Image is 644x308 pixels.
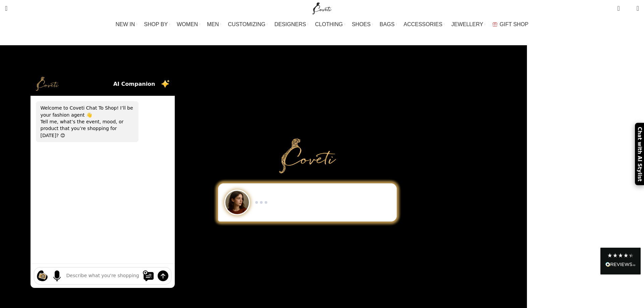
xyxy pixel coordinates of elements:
div: Read All Reviews [605,261,636,269]
a: GIFT SHOP [492,18,529,31]
a: SHOP BY [144,18,170,31]
span: MEN [207,21,219,27]
span: CLOTHING [315,21,343,27]
a: BAGS [380,18,397,31]
a: Search [2,2,11,15]
div: My Wishlist [625,2,632,15]
div: 4.28 Stars [607,253,634,258]
span: GIFT SHOP [500,21,529,27]
a: SHOES [352,18,373,31]
a: NEW IN [116,18,138,31]
a: ACCESSORIES [404,18,445,31]
span: SHOP BY [144,21,168,27]
div: Main navigation [2,18,642,31]
a: 0 [614,2,623,15]
img: Primary Gold [279,138,336,173]
span: NEW IN [116,21,135,27]
span: JEWELLERY [451,21,483,27]
a: JEWELLERY [451,18,486,31]
a: MEN [207,18,221,31]
img: GiftBag [492,22,497,26]
a: WOMEN [177,18,200,31]
span: WOMEN [177,21,198,27]
a: DESIGNERS [274,18,308,31]
span: ACCESSORIES [404,21,442,27]
span: SHOES [352,21,371,27]
a: CLOTHING [315,18,345,31]
span: BAGS [380,21,394,27]
span: CUSTOMIZING [228,21,266,27]
span: 0 [618,3,623,8]
a: CUSTOMIZING [228,18,268,31]
a: Site logo [311,5,333,11]
div: Read All Reviews [600,248,641,274]
span: 0 [626,7,631,12]
img: REVIEWS.io [605,262,636,267]
div: Chat to Shop demo [213,183,401,222]
span: DESIGNERS [274,21,306,27]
